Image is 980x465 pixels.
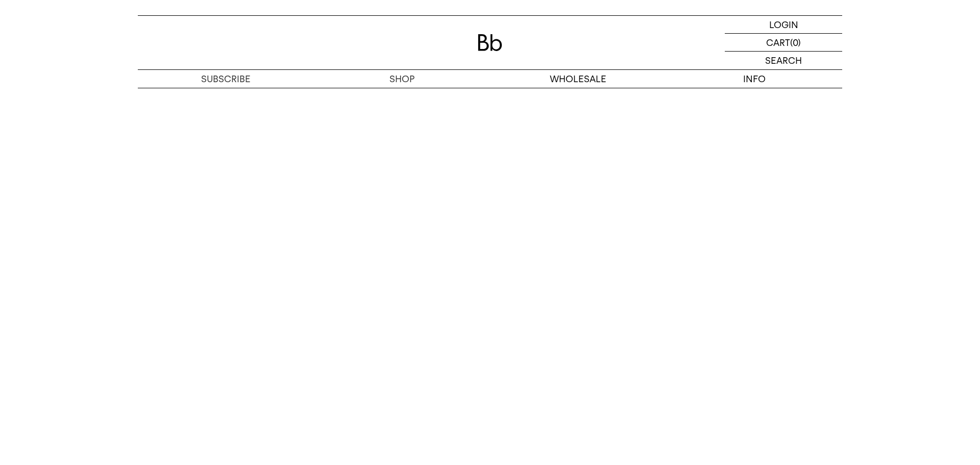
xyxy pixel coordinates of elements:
p: WHOLESALE [490,70,666,88]
p: CART [766,34,790,51]
p: INFO [666,70,842,88]
a: CART (0) [725,34,842,52]
a: LOGIN [725,16,842,34]
img: 로고 [478,34,502,51]
p: SEARCH [765,52,802,69]
a: SHOP [314,70,490,88]
a: SUBSCRIBE [138,70,314,88]
p: (0) [790,34,801,51]
p: LOGIN [769,16,798,33]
